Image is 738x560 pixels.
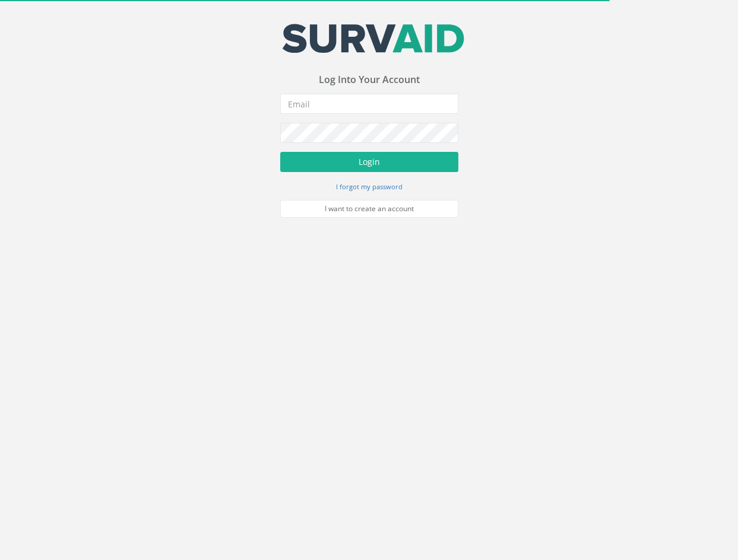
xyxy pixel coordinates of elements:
[280,75,458,85] h3: Log Into Your Account
[280,152,458,172] button: Login
[336,181,403,192] a: I forgot my password
[336,182,403,191] small: I forgot my password
[280,200,458,218] a: I want to create an account
[280,94,458,114] input: Email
